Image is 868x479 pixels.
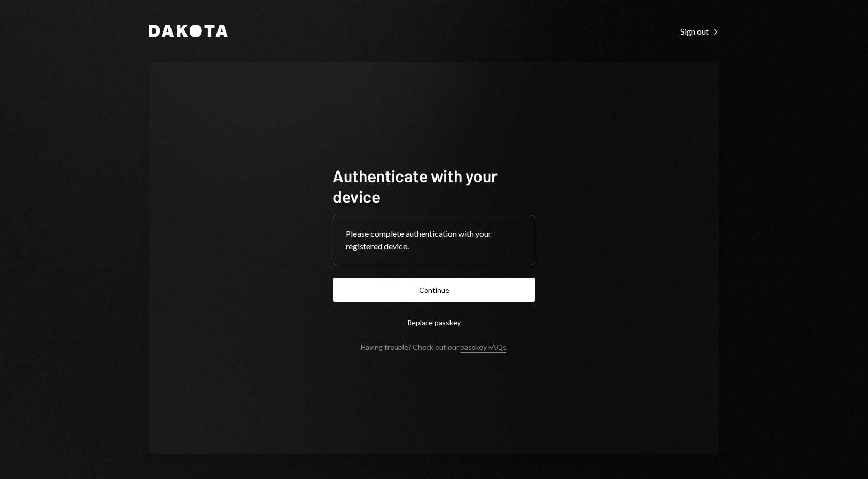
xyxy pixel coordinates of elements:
[680,25,719,37] a: Sign out
[333,310,535,334] button: Replace passkey
[346,228,522,252] div: Please complete authentication with your registered device.
[333,278,535,302] button: Continue
[680,26,719,37] div: Sign out
[460,343,506,353] a: passkey FAQs
[361,343,508,352] div: Having trouble? Check out our .
[333,165,535,206] h1: Authenticate with your device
